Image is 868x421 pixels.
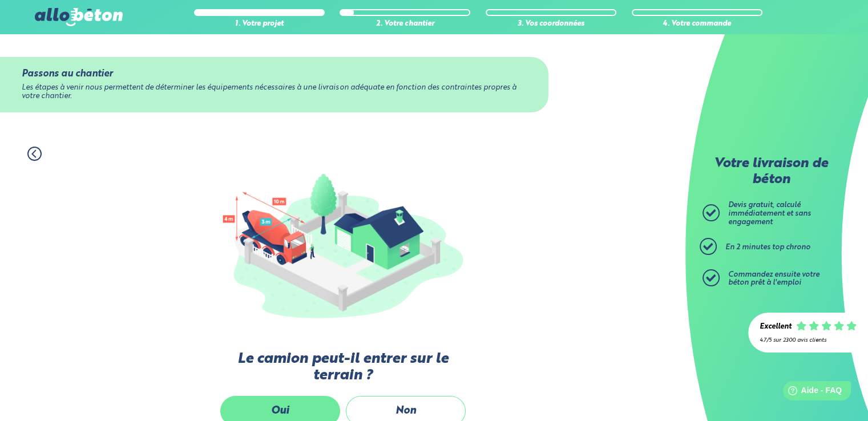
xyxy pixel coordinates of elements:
[35,8,123,26] img: allobéton
[22,68,526,79] div: Passons au chantier
[766,377,855,408] iframe: Help widget launcher
[194,20,325,29] div: 1. Votre projet
[760,337,857,343] div: 4.7/5 sur 2300 avis clients
[705,156,837,188] p: Votre livraison de béton
[760,323,792,331] div: Excellent
[728,201,811,225] span: Devis gratuit, calculé immédiatement et sans engagement
[340,20,470,29] div: 2. Votre chantier
[22,84,526,100] div: Les étapes à venir nous permettent de déterminer les équipements nécessaires à une livraison adéq...
[725,244,810,251] span: En 2 minutes top chrono
[217,351,469,384] label: Le camion peut-il entrer sur le terrain ?
[486,20,616,29] div: 3. Vos coordonnées
[728,271,819,287] span: Commandez ensuite votre béton prêt à l'emploi
[632,20,762,29] div: 4. Votre commande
